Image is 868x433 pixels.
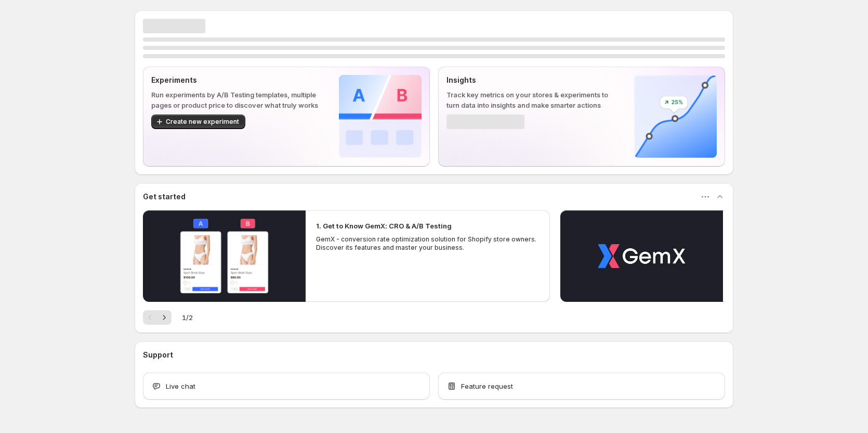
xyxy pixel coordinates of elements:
[157,310,172,325] button: Next
[461,381,513,391] span: Feature request
[151,90,322,110] p: Run experiments by A/B Testing templates, multiple pages or product price to discover what truly ...
[143,210,306,302] button: Play video
[143,350,173,360] h3: Support
[634,75,717,158] img: Insights
[182,312,193,323] span: 1 / 2
[143,310,172,325] nav: Pagination
[339,75,422,158] img: Experiments
[560,210,723,302] button: Play video
[166,381,195,391] span: Live chat
[446,75,617,85] p: Insights
[316,221,452,231] h2: 1. Get to Know GemX: CRO & A/B Testing
[151,75,322,85] p: Experiments
[151,114,245,129] button: Create new experiment
[166,118,239,126] span: Create new experiment
[143,192,186,202] h3: Get started
[446,90,617,110] p: Track key metrics on your stores & experiments to turn data into insights and make smarter actions
[316,235,540,252] p: GemX - conversion rate optimization solution for Shopify store owners. Discover its features and ...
